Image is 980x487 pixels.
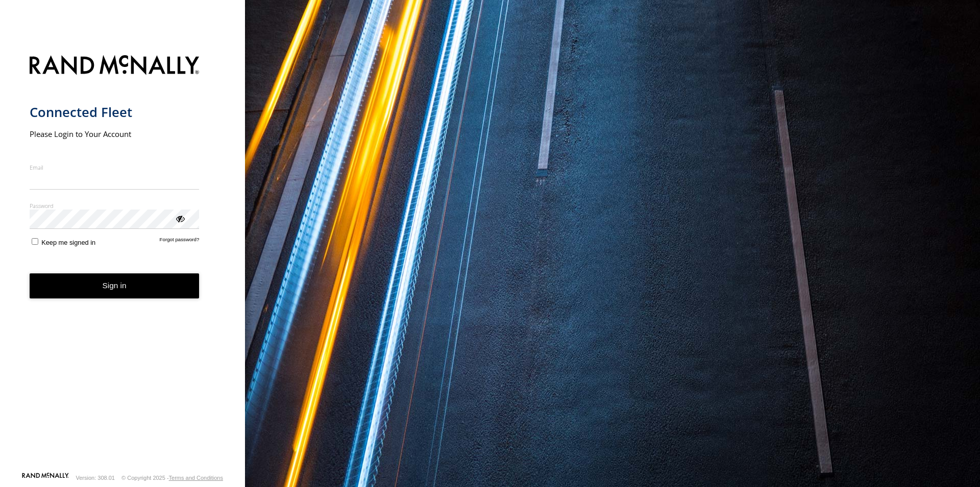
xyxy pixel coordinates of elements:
[160,237,200,246] a: Forgot password?
[30,104,200,121] h1: Connected Fleet
[169,475,223,481] a: Terms and Conditions
[32,238,38,245] input: Keep me signed in
[41,239,95,246] span: Keep me signed in
[30,53,200,79] img: Rand McNally
[30,202,200,210] label: Password
[30,164,200,171] label: Email
[30,273,200,298] button: Sign in
[175,213,185,223] div: ViewPassword
[30,129,200,139] h2: Please Login to Your Account
[121,475,223,481] div: © Copyright 2025 -
[22,473,69,483] a: Visit our Website
[30,49,216,472] form: main
[76,475,115,481] div: Version: 308.01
